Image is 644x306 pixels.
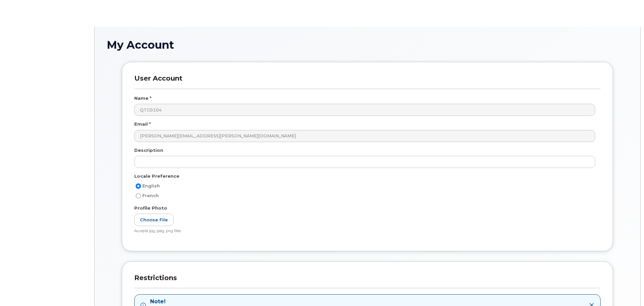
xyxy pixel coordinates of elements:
[134,173,179,179] label: Locale Preference
[142,193,159,198] span: French
[134,229,595,234] div: Accepts jpg, jpeg, png files
[134,205,167,211] label: Profile Photo
[134,274,601,288] h3: Restrictions
[136,193,141,199] input: French
[134,95,151,101] label: Name *
[134,147,163,154] label: Description
[134,214,174,226] label: Choose File
[134,121,151,127] label: Email *
[150,298,442,306] strong: Note!
[142,183,160,188] span: English
[134,74,601,89] h3: User Account
[136,183,141,189] input: English
[107,39,628,51] h1: My Account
